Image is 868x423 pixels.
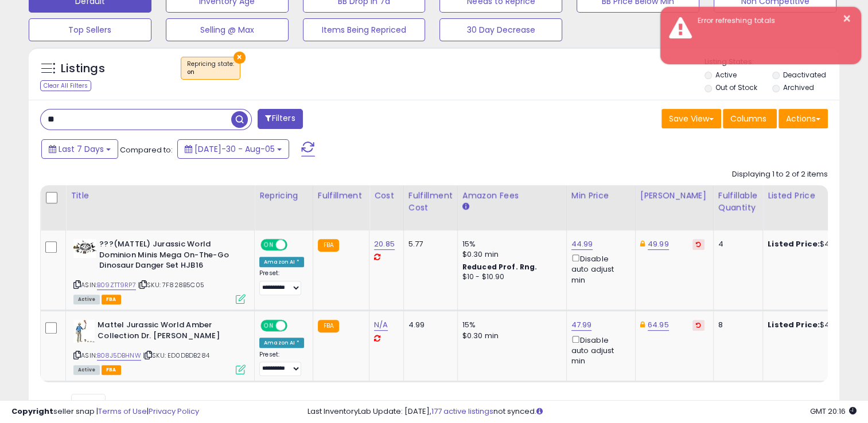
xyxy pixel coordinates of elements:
[187,68,234,76] div: on
[810,406,857,417] span: 2025-08-13 20:16 GMT
[730,113,766,124] span: Columns
[689,15,853,26] div: Error refreshing totals
[374,190,399,202] div: Cost
[73,320,95,343] img: 41SMntqgMaS._SL40_.jpg
[73,239,96,258] img: 51ESy93LlVL._SL40_.jpg
[718,320,754,330] div: 8
[571,334,626,367] div: Disable auto adjust min
[259,269,304,295] div: Preset:
[262,321,276,331] span: ON
[61,61,105,77] h5: Listings
[571,319,592,331] a: 47.99
[842,11,851,26] button: ×
[732,169,828,180] div: Displaying 1 to 2 of 2 items
[661,109,721,128] button: Save View
[768,320,863,330] div: $49.98
[286,240,304,250] span: OFF
[166,18,289,41] button: Selling @ Max
[718,239,754,249] div: 4
[408,190,453,214] div: Fulfillment Cost
[73,239,246,303] div: ASIN:
[303,18,426,41] button: Items Being Repriced
[783,70,826,80] label: Deactivated
[462,262,538,272] b: Reduced Prof. Rng.
[462,320,558,330] div: 15%
[715,83,757,92] label: Out of Stock
[259,338,304,348] div: Amazon AI *
[718,190,758,214] div: Fulfillable Quantity
[262,240,276,250] span: ON
[439,18,562,41] button: 30 Day Decrease
[259,257,304,267] div: Amazon AI *
[318,190,364,202] div: Fulfillment
[71,190,250,202] div: Title
[318,239,339,252] small: FBA
[259,190,308,202] div: Repricing
[308,406,857,417] div: Last InventoryLab Update: [DATE], not synced.
[783,83,814,92] label: Archived
[648,319,669,331] a: 64.95
[41,139,118,159] button: Last 7 Days
[138,280,204,289] span: | SKU: 7F828B5C05
[259,351,304,377] div: Preset:
[286,321,304,331] span: OFF
[768,319,820,330] b: Listed Price:
[97,351,141,361] a: B08J5DBHNW
[779,109,828,128] button: Actions
[73,365,100,375] span: All listings currently available for purchase on Amazon
[99,239,239,274] b: ???(MATTEL) Jurassic World Dominion Minis Mega On-The-Go Dinosaur Danger Set HJB16
[408,320,449,330] div: 4.99
[462,190,562,202] div: Amazon Fees
[102,365,121,375] span: FBA
[187,60,234,77] span: Repricing state :
[49,398,131,409] span: Show: entries
[143,351,209,360] span: | SKU: ED0DBDB284
[102,295,121,304] span: FBA
[59,143,104,155] span: Last 7 Days
[768,239,863,249] div: $49.53
[374,319,388,331] a: N/A
[571,252,626,285] div: Disable auto adjust min
[715,70,737,80] label: Active
[258,109,302,129] button: Filters
[149,406,199,417] a: Privacy Policy
[408,239,449,249] div: 5.77
[462,202,469,212] small: Amazon Fees.
[462,331,558,341] div: $0.30 min
[97,280,136,290] a: B09ZTT9RP7
[318,320,339,332] small: FBA
[29,18,151,41] button: Top Sellers
[73,295,100,304] span: All listings currently available for purchase on Amazon
[98,320,237,344] b: Mattel Jurassic World Amber Collection Dr. [PERSON_NAME]
[462,249,558,260] div: $0.30 min
[177,139,289,159] button: [DATE]-30 - Aug-05
[648,238,669,250] a: 49.99
[194,143,275,155] span: [DATE]-30 - Aug-05
[640,190,709,202] div: [PERSON_NAME]
[768,238,820,249] b: Listed Price:
[462,272,558,282] div: $10 - $10.90
[571,190,630,202] div: Min Price
[723,109,777,128] button: Columns
[233,52,246,64] button: ×
[11,406,199,417] div: seller snap | |
[431,406,493,417] a: 177 active listings
[40,80,91,91] div: Clear All Filters
[73,320,246,373] div: ASIN:
[120,144,173,155] span: Compared to:
[374,238,395,250] a: 20.85
[768,190,867,202] div: Listed Price
[571,238,593,250] a: 44.99
[11,406,53,417] strong: Copyright
[98,406,147,417] a: Terms of Use
[462,239,558,249] div: 15%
